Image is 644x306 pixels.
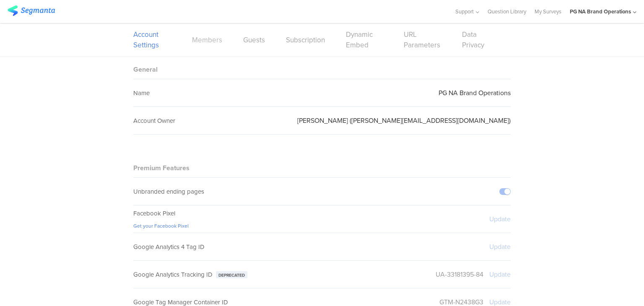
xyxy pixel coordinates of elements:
div: PG NA Brand Operations [570,8,631,16]
div: Deprecated [216,271,247,278]
a: Guests [243,35,265,45]
span: Google Analytics 4 Tag ID [133,242,205,252]
span: Facebook Pixel [133,209,175,218]
a: URL Parameters [404,29,441,50]
sg-block-title: Premium Features [133,163,190,173]
span: Google Analytics Tracking ID [133,270,213,279]
sg-setting-value: PG NA Brand Operations [439,88,511,98]
sg-setting-value: [PERSON_NAME] ([PERSON_NAME][EMAIL_ADDRESS][DOMAIN_NAME]) [297,116,511,125]
a: Members [192,35,222,45]
sg-block-title: General [133,65,158,74]
sg-field-title: Account Owner [133,116,175,125]
div: Unbranded ending pages [133,187,204,196]
a: Data Privacy [462,29,490,50]
a: Dynamic Embed [346,29,383,50]
img: segmanta logo [8,5,55,16]
sg-field-title: Name [133,88,150,98]
a: Subscription [286,35,325,45]
span: Support [455,8,474,16]
a: Get your Facebook Pixel [133,222,189,230]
